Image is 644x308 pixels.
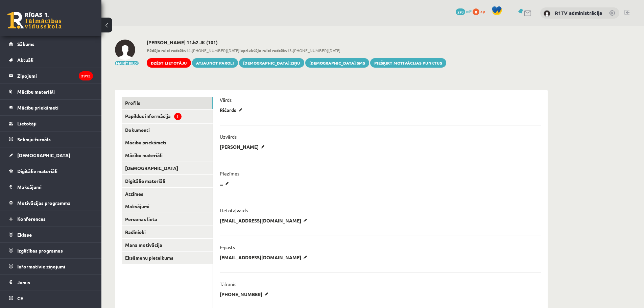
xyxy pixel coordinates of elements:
a: Mācību materiāli [122,149,213,162]
a: Profils [122,97,213,109]
a: Rīgas 1. Tālmācības vidusskola [7,12,62,29]
a: Digitālie materiāli [122,175,213,187]
a: Eklase [9,227,93,242]
span: Sekmju žurnāls [17,136,51,142]
a: [DEMOGRAPHIC_DATA] SMS [305,58,369,68]
span: 270 [456,8,465,15]
span: CE [17,295,23,301]
span: 0 [473,8,479,15]
p: E-pasts [220,244,235,250]
a: Aktuāli [9,52,93,68]
a: Piešķirt motivācijas punktus [370,58,446,68]
span: Izglītības programas [17,247,63,254]
span: 14:[PHONE_NUMBER][DATE] 13:[PHONE_NUMBER][DATE] [147,47,446,53]
p: [PERSON_NAME] [220,144,267,150]
span: Mācību materiāli [17,89,55,95]
a: Informatīvie ziņojumi [9,259,93,274]
a: Dokumenti [122,124,213,136]
button: Mainīt bildi [115,61,139,65]
a: Sekmju žurnāls [9,132,93,147]
p: Ričards [220,107,245,113]
a: [DEMOGRAPHIC_DATA] [122,162,213,174]
a: [DEMOGRAPHIC_DATA] ziņu [239,58,304,68]
img: R1TV administrācija [544,10,550,17]
a: Papildus informācija! [122,110,213,123]
span: Lietotāji [17,120,37,126]
a: Konferences [9,211,93,227]
p: Piezīmes [220,170,239,176]
p: [EMAIL_ADDRESS][DOMAIN_NAME] [220,217,310,223]
a: Mana motivācija [122,239,213,251]
span: mP [466,8,472,14]
a: R1TV administrācija [555,9,602,16]
h2: [PERSON_NAME] 11.b2 JK (101) [147,40,446,45]
legend: Ziņojumi [17,68,93,84]
p: Vārds [220,97,232,103]
i: 3912 [79,71,93,80]
a: Radinieki [122,226,213,238]
span: xp [480,8,485,14]
a: CE [9,290,93,306]
b: Pēdējo reizi redzēts [147,48,186,53]
p: [EMAIL_ADDRESS][DOMAIN_NAME] [220,254,310,260]
a: Atjaunot paroli [192,58,238,68]
a: Maksājumi [122,200,213,213]
p: [PHONE_NUMBER] [220,291,271,297]
a: [DEMOGRAPHIC_DATA] [9,147,93,163]
a: Lietotāji [9,116,93,131]
legend: Maksājumi [17,179,93,195]
p: Tālrunis [220,281,236,287]
span: Digitālie materiāli [17,168,57,174]
a: 0 xp [473,8,488,14]
a: 270 mP [456,8,472,14]
a: Mācību priekšmeti [9,100,93,115]
span: Eklase [17,232,32,238]
b: Iepriekšējo reizi redzēts [239,48,287,53]
p: Lietotājvārds [220,207,248,213]
span: Informatīvie ziņojumi [17,263,65,269]
span: Aktuāli [17,57,33,63]
a: Eksāmenu pieteikums [122,252,213,264]
span: Sākums [17,41,34,47]
a: Maksājumi [9,179,93,195]
span: ! [174,113,182,120]
a: Digitālie materiāli [9,163,93,179]
span: [DEMOGRAPHIC_DATA] [17,152,70,158]
p: ... [220,181,231,187]
span: Konferences [17,216,46,222]
span: Jumis [17,279,30,285]
a: Izglītības programas [9,243,93,258]
span: Motivācijas programma [17,200,71,206]
a: Dzēst lietotāju [147,58,191,68]
a: Personas lieta [122,213,213,226]
a: Ziņojumi3912 [9,68,93,84]
a: Mācību priekšmeti [122,136,213,149]
img: Ričards Šmits [115,40,135,60]
a: Jumis [9,275,93,290]
a: Atzīmes [122,188,213,200]
a: Mācību materiāli [9,84,93,99]
p: Uzvārds [220,134,237,140]
span: Mācību priekšmeti [17,104,58,111]
a: Motivācijas programma [9,195,93,211]
a: Sākums [9,36,93,52]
